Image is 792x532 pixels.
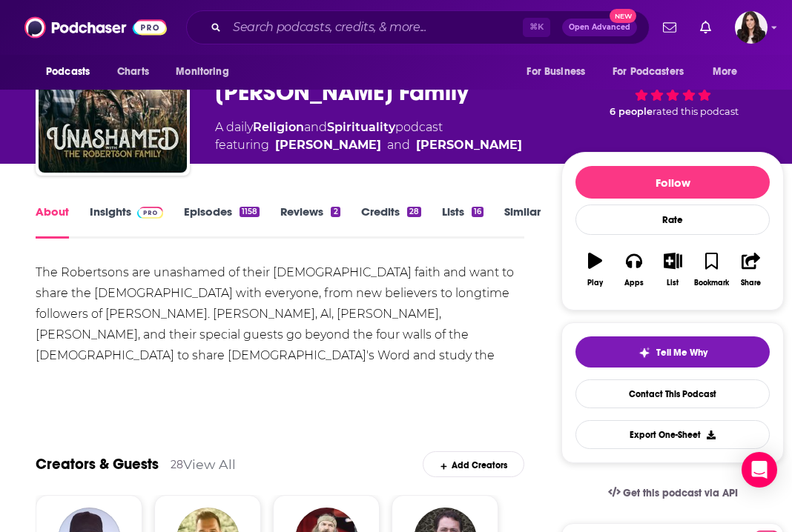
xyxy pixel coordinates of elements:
span: ⌘ K [523,18,550,37]
div: The Robertsons are unashamed of their [DEMOGRAPHIC_DATA] faith and want to share the [DEMOGRAPHIC... [36,262,524,408]
div: Share [741,279,761,287]
span: Get this podcast via API [623,487,738,499]
div: List [667,279,679,287]
a: Episodes1158 [184,205,260,239]
div: Search podcasts, credits, & more... [186,10,650,44]
span: New [610,9,636,23]
button: tell me why sparkleTell Me Why [575,336,770,368]
button: Show profile menu [735,11,768,44]
div: 1158 [240,207,260,217]
img: Podchaser - Follow, Share and Rate Podcasts [24,13,167,41]
img: User Profile [735,11,768,44]
button: Apps [615,243,653,296]
a: Contact This Podcast [575,379,770,408]
button: Follow [575,166,770,199]
div: A daily podcast [215,119,522,154]
img: Unashamed with the Robertson Family [39,24,187,173]
img: Podchaser Pro [137,207,163,219]
span: Podcasts [46,61,90,82]
button: Export One-Sheet [575,420,770,449]
span: and [387,136,410,154]
a: Religion [253,120,304,134]
div: 16 [472,207,484,217]
button: Bookmark [693,243,731,296]
span: 6 people [610,106,653,117]
a: Charts [108,58,158,86]
button: Open AdvancedNew [562,19,637,36]
button: open menu [702,58,756,86]
span: Monitoring [176,61,228,82]
button: open menu [36,58,109,86]
a: Phil Robertson [275,136,381,154]
button: Share [731,243,770,296]
button: List [653,243,692,296]
span: For Business [527,61,585,82]
button: open menu [516,58,604,86]
button: Play [575,243,614,296]
div: Add Creators [423,451,524,477]
span: Tell Me Why [656,347,707,359]
input: Search podcasts, credits, & more... [227,16,523,39]
span: More [713,61,738,82]
a: Get this podcast via API [596,475,750,511]
div: 28 [407,207,421,217]
a: Credits28 [361,205,421,239]
div: Play [587,279,603,287]
div: 28 [171,458,183,471]
div: Open Intercom Messenger [742,452,777,488]
span: Logged in as RebeccaShapiro [735,11,768,44]
a: Creators & Guests [36,455,159,473]
span: and [304,120,327,134]
a: View All [183,456,236,472]
a: Reviews2 [280,205,340,239]
div: Bookmark [694,279,729,287]
div: Rate [575,205,770,235]
a: About [36,205,69,239]
a: Similar [504,205,541,239]
a: Lists16 [442,205,484,239]
button: open menu [165,58,248,86]
span: featuring [215,136,522,154]
a: InsightsPodchaser Pro [90,205,163,239]
img: tell me why sparkle [638,347,650,359]
a: Show notifications dropdown [694,15,717,40]
span: rated this podcast [653,106,739,117]
a: Show notifications dropdown [657,15,682,40]
a: Spirituality [327,120,395,134]
span: For Podcasters [613,61,684,82]
div: Apps [624,279,644,287]
a: Zach Dasher [416,136,522,154]
span: Charts [117,61,149,82]
span: Open Advanced [569,24,630,31]
button: open menu [603,58,705,86]
div: 2 [331,207,340,217]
